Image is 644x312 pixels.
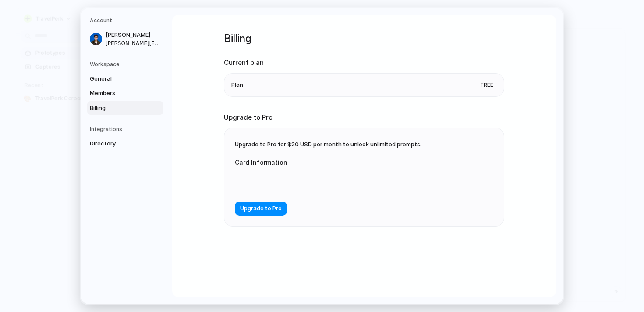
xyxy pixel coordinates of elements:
h5: Account [90,17,163,25]
a: [PERSON_NAME][PERSON_NAME][EMAIL_ADDRESS][PERSON_NAME][DOMAIN_NAME] [87,28,163,50]
button: Upgrade to Pro [235,202,287,216]
a: Members [87,86,163,100]
span: Free [477,80,497,89]
h2: Current plan [224,58,504,68]
span: Upgrade to Pro for $20 USD per month to unlock unlimited prompts. [235,141,421,148]
span: General [90,74,146,83]
iframe: Secure card payment input frame [242,177,403,186]
label: Card Information [235,158,410,167]
span: Upgrade to Pro [240,204,282,213]
span: Plan [231,81,243,89]
h2: Upgrade to Pro [224,112,504,122]
a: General [87,71,163,85]
span: Billing [90,103,146,112]
span: Directory [90,139,146,148]
h1: Billing [224,31,504,46]
h5: Integrations [90,125,163,133]
a: Directory [87,137,163,151]
span: [PERSON_NAME][EMAIL_ADDRESS][PERSON_NAME][DOMAIN_NAME] [106,39,162,47]
span: Members [90,89,146,98]
span: [PERSON_NAME] [106,31,162,39]
a: Billing [87,101,163,115]
h5: Workspace [90,60,163,68]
